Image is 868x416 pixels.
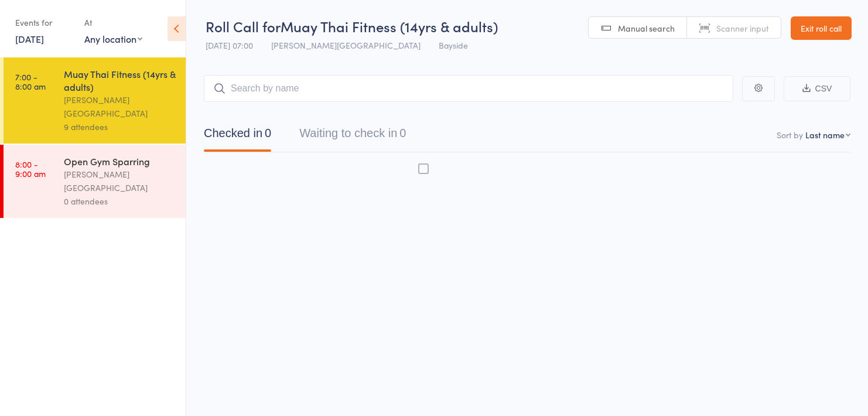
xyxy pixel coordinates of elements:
[4,145,186,218] a: 8:00 -9:00 amOpen Gym Sparring[PERSON_NAME][GEOGRAPHIC_DATA]0 attendees
[15,32,44,45] a: [DATE]
[64,120,176,134] div: 9 attendees
[439,39,468,51] span: Bayside
[84,32,142,45] div: Any location
[716,22,769,34] span: Scanner input
[64,168,176,195] div: [PERSON_NAME][GEOGRAPHIC_DATA]
[64,67,176,93] div: Muay Thai Fitness (14yrs & adults)
[791,16,852,40] a: Exit roll call
[206,39,253,51] span: [DATE] 07:00
[265,127,271,139] div: 0
[64,155,176,168] div: Open Gym Sparring
[299,121,406,152] button: Waiting to check in0
[206,16,281,36] span: Roll Call for
[204,121,271,152] button: Checked in0
[618,22,675,34] span: Manual search
[271,39,421,51] span: [PERSON_NAME][GEOGRAPHIC_DATA]
[204,75,733,102] input: Search by name
[399,127,406,139] div: 0
[84,13,142,32] div: At
[784,76,850,101] button: CSV
[281,16,498,36] span: Muay Thai Fitness (14yrs & adults)
[4,57,186,144] a: 7:00 -8:00 amMuay Thai Fitness (14yrs & adults)[PERSON_NAME][GEOGRAPHIC_DATA]9 attendees
[15,13,73,32] div: Events for
[805,129,845,141] div: Last name
[64,195,176,208] div: 0 attendees
[777,129,803,141] label: Sort by
[15,159,46,178] time: 8:00 - 9:00 am
[15,72,46,91] time: 7:00 - 8:00 am
[64,93,176,120] div: [PERSON_NAME][GEOGRAPHIC_DATA]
